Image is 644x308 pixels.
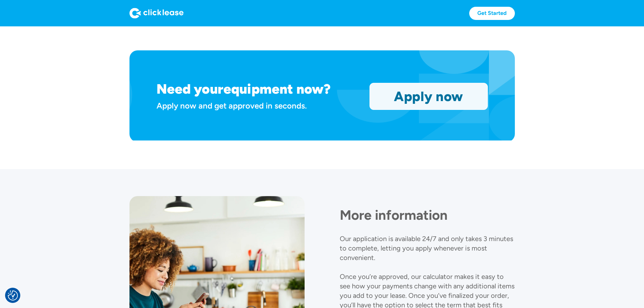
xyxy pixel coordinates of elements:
h1: Need your [157,81,223,97]
img: Revisit consent button [8,290,18,301]
div: Apply now and get approved in seconds. [157,100,361,112]
h1: More information [340,207,515,223]
a: Get Started [469,7,515,20]
a: Apply now [370,83,487,110]
img: Logo [129,8,184,19]
h1: equipment now? [223,81,331,97]
button: Consent Preferences [8,290,18,301]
